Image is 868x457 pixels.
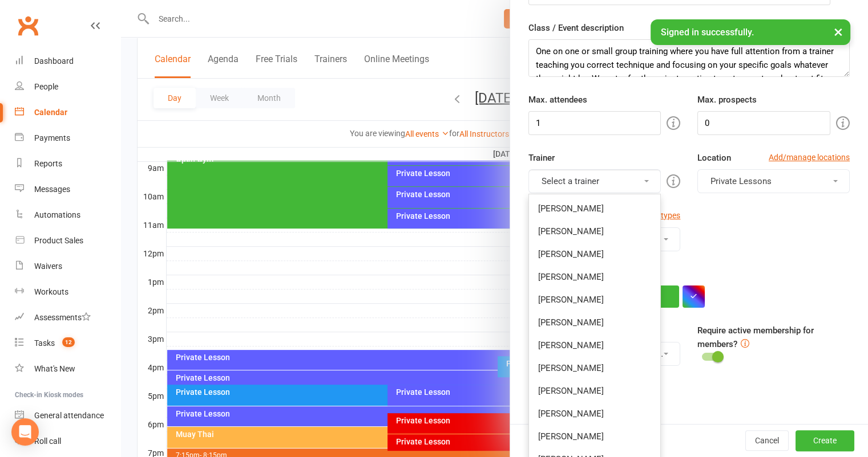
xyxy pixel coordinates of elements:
[529,311,661,334] a: [PERSON_NAME]
[529,243,661,266] a: [PERSON_NAME]
[529,266,661,288] a: [PERSON_NAME]
[15,202,120,228] a: Automations
[62,337,75,347] span: 12
[529,402,661,425] a: [PERSON_NAME]
[769,151,850,164] a: Add/manage locations
[14,11,42,40] a: Clubworx
[34,133,70,142] div: Payments
[15,228,120,254] a: Product Sales
[710,176,772,186] span: Private Lessons
[34,185,70,194] div: Messages
[528,169,661,193] button: Select a trainer
[15,100,120,125] a: Calendar
[34,338,55,348] div: Tasks
[697,93,757,107] label: Max. prospects
[34,411,104,420] div: General attendance
[34,364,75,373] div: What's New
[697,325,814,349] label: Require active membership for members?
[15,403,120,429] a: General attendance kiosk mode
[529,288,661,311] a: [PERSON_NAME]
[15,429,120,454] a: Roll call
[15,356,120,382] a: What's New
[796,431,854,451] button: Create
[15,254,120,279] a: Waivers
[828,19,849,44] button: ×
[34,436,61,446] div: Roll call
[34,159,62,168] div: Reports
[11,418,39,446] div: Open Intercom Messenger
[661,27,754,38] span: Signed in successfully.
[529,380,661,402] a: [PERSON_NAME]
[15,279,120,305] a: Workouts
[34,287,68,296] div: Workouts
[15,305,120,330] a: Assessments
[15,125,120,151] a: Payments
[529,197,661,220] a: [PERSON_NAME]
[34,262,62,271] div: Waivers
[34,108,67,117] div: Calendar
[529,425,661,448] a: [PERSON_NAME]
[528,93,587,107] label: Max. attendees
[697,169,850,193] button: Private Lessons
[15,74,120,100] a: People
[15,330,120,356] a: Tasks 12
[697,151,731,165] label: Location
[529,334,661,357] a: [PERSON_NAME]
[745,431,789,451] button: Cancel
[528,151,555,165] label: Trainer
[15,48,120,74] a: Dashboard
[15,177,120,202] a: Messages
[34,210,80,219] div: Automations
[34,82,58,91] div: People
[529,357,661,380] a: [PERSON_NAME]
[34,313,91,322] div: Assessments
[15,151,120,177] a: Reports
[34,56,74,66] div: Dashboard
[34,236,83,245] div: Product Sales
[529,220,661,243] a: [PERSON_NAME]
